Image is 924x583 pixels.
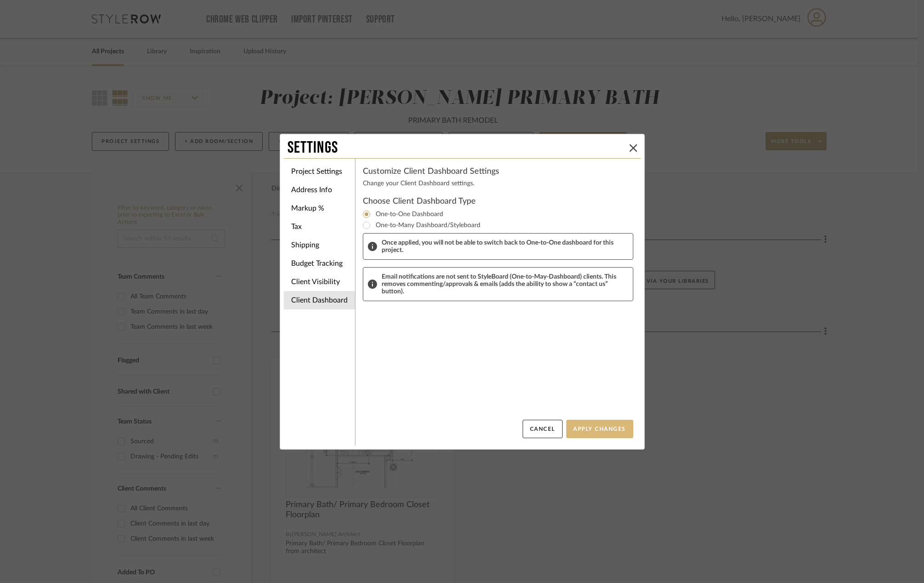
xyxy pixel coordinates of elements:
[363,179,633,189] div: Change your Client Dashboard settings.
[363,196,633,207] h4: Choose Client Dashboard Type
[284,217,355,236] li: Tax
[284,291,355,309] li: Client Dashboard
[372,209,443,220] label: One-to-One Dashboard
[284,199,355,217] li: Markup %
[523,420,563,438] button: Cancel
[287,138,626,158] div: Settings
[284,273,355,291] li: Client Visibility
[363,166,633,177] h4: Customize Client Dashboard Settings
[372,220,480,231] label: One-to-Many Dashboard/Styleboard
[382,273,628,295] span: Email notifications are not sent to StyleBoard (One-to-May-Dashboard) clients. This removes comme...
[363,209,633,231] mat-radio-group: Select dashboard type
[284,236,355,254] li: Shipping
[566,420,633,438] button: Apply Changes
[284,254,355,273] li: Budget Tracking
[382,239,628,254] span: Once applied, you will not be able to switch back to One-to-One dashboard for this project.
[284,181,355,199] li: Address Info
[284,162,355,181] li: Project Settings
